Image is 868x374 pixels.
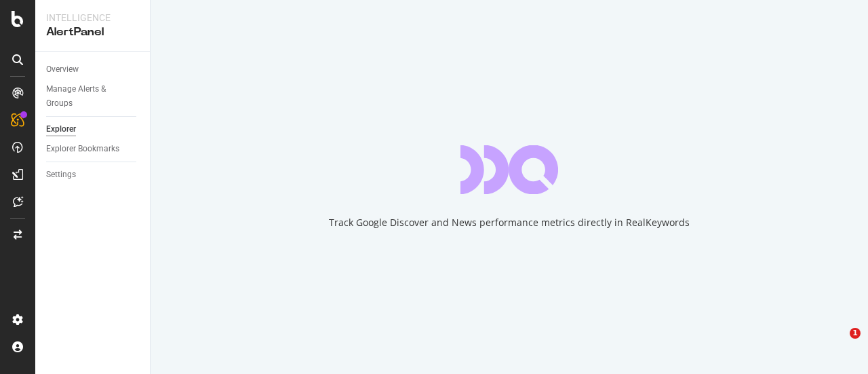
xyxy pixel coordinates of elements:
div: animation [460,145,558,194]
div: Explorer Bookmarks [46,142,119,156]
div: Intelligence [46,11,139,24]
a: Settings [46,168,140,182]
a: Manage Alerts & Groups [46,82,140,111]
iframe: Intercom live chat [822,328,854,360]
div: Settings [46,168,76,182]
span: 1 [850,328,861,339]
div: AlertPanel [46,24,139,40]
a: Overview [46,62,140,77]
div: Track Google Discover and News performance metrics directly in RealKeywords [329,216,690,229]
div: Manage Alerts & Groups [46,82,127,111]
div: Overview [46,62,79,77]
a: Explorer Bookmarks [46,142,140,156]
a: Explorer [46,122,140,136]
div: Explorer [46,122,76,136]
